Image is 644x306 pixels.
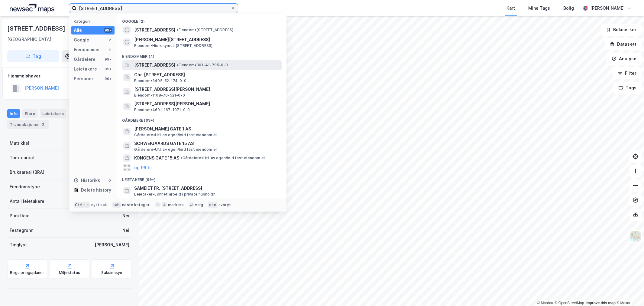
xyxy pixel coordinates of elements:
[180,156,266,160] span: Gårdeiere • Utl. av egen/leid fast eiendom el.
[74,46,100,53] div: Eiendommer
[107,178,112,183] div: 0
[134,154,179,162] span: KONGENS GATE 15 AS
[134,78,186,83] span: Eiendom • 3405-52-174-0-0
[607,53,642,65] button: Analyse
[590,5,625,12] div: [PERSON_NAME]
[122,202,150,207] div: neste kategori
[134,26,175,34] span: [STREET_ADDRESS]
[134,36,279,43] span: [PERSON_NAME][STREET_ADDRESS]
[74,202,90,208] div: Ctrl + k
[176,28,178,32] span: •
[506,5,515,12] div: Kart
[8,72,131,80] div: Hjemmelshaver
[134,107,190,112] span: Eiendom • 4601-167-1071-0-0
[134,140,279,147] span: SCHWEIGAARDS GATE 15 AS
[22,109,37,118] div: Eiere
[7,50,59,62] button: Tag
[104,76,112,81] div: 99+
[563,5,574,12] div: Bolig
[102,270,122,275] div: Saksinnsyn
[76,4,231,13] input: Søk på adresse, matrikkel, gårdeiere, leietakere eller personer
[117,113,286,124] div: Gårdeiere (99+)
[10,183,40,190] div: Eiendomstype
[614,277,644,306] iframe: Chat Widget
[555,301,584,305] a: OpenStreetMap
[134,71,279,78] span: Chr. [STREET_ADDRESS]
[10,227,33,234] div: Festegrunn
[117,173,286,183] div: Leietakere (99+)
[176,63,228,67] span: Eiendom • 301-41-795-0-0
[74,56,95,63] div: Gårdeiere
[74,75,93,82] div: Personer
[81,186,111,194] div: Delete history
[208,202,217,208] div: esc
[7,36,51,43] div: [GEOGRAPHIC_DATA]
[168,202,184,207] div: markere
[10,270,44,275] div: Reguleringsplaner
[7,24,66,33] div: [STREET_ADDRESS]
[74,36,89,44] div: Google
[112,202,121,208] div: tab
[91,202,107,207] div: nytt søk
[104,57,112,62] div: 99+
[117,14,286,25] div: Google (2)
[176,28,233,32] span: Eiendom • [STREET_ADDRESS]
[104,28,112,33] div: 99+
[134,43,212,48] span: Eiendom • Hieronymus [STREET_ADDRESS]
[134,164,152,171] button: og 96 til
[601,24,642,36] button: Bokmerker
[176,63,178,67] span: •
[180,156,182,160] span: •
[134,61,175,69] span: [STREET_ADDRESS]
[10,154,34,161] div: Tomteareal
[10,241,27,248] div: Tinglyst
[95,241,129,248] div: [PERSON_NAME]
[74,27,82,34] div: Alle
[7,120,49,129] div: Transaksjoner
[195,202,203,207] div: velg
[134,125,279,133] span: [PERSON_NAME] GATE 1 AS
[605,38,642,50] button: Datasett
[74,65,97,73] div: Leietakere
[107,38,112,42] div: 2
[586,301,616,305] a: Improve this map
[74,19,115,24] div: Kategori
[10,4,54,13] img: logo.a4113a55bc3d86da70a041830d287a7e.svg
[40,109,66,118] div: Leietakere
[613,82,642,94] button: Tags
[10,140,29,147] div: Matrikkel
[134,93,185,98] span: Eiendom • 1108-70-521-0-0
[134,86,279,93] span: [STREET_ADDRESS][PERSON_NAME]
[614,277,644,306] div: Kontrollprogram for chat
[134,133,218,137] span: Gårdeiere • Utl. av egen/leid fast eiendom el.
[528,5,550,12] div: Mine Tags
[117,49,286,60] div: Eiendommer (4)
[134,147,218,152] span: Gårdeiere • Utl. av egen/leid fast eiendom el.
[122,227,129,234] div: Nei
[74,177,100,184] div: Historikk
[134,100,279,107] span: [STREET_ADDRESS][PERSON_NAME]
[613,67,642,79] button: Filter
[10,212,30,219] div: Punktleie
[537,301,554,305] a: Mapbox
[7,109,20,118] div: Info
[630,231,641,242] img: Z
[10,198,44,205] div: Antall leietakere
[10,169,44,176] div: Bruksareal (BRA)
[59,270,80,275] div: Miljøstatus
[69,109,91,118] div: Datasett
[122,212,129,219] div: Nei
[107,47,112,52] div: 4
[134,185,279,192] span: SAMEIET FR. [STREET_ADDRESS]
[104,67,112,71] div: 99+
[40,121,46,127] div: 3
[218,202,231,207] div: avbryt
[134,192,216,197] span: Leietaker • Lønnet arbeid i private husholdn.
